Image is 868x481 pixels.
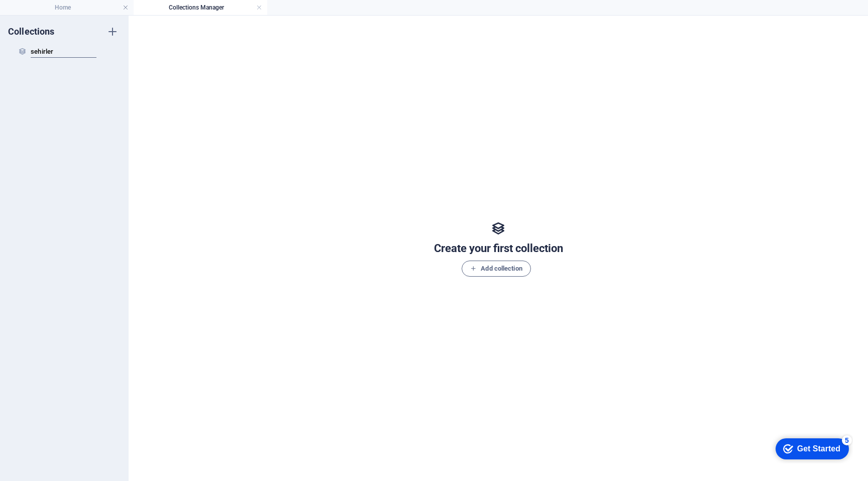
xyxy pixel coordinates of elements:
div: 5 [74,2,84,12]
button: Add collection [462,261,530,277]
div: Get Started 5 items remaining, 0% complete [8,5,81,26]
h4: Collections Manager [134,2,267,13]
span: Add collection [470,263,522,275]
i: Create new collection [106,26,119,38]
h6: Collections [8,26,55,38]
h5: Create your first collection [434,240,563,257]
div: Get Started [30,11,73,20]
